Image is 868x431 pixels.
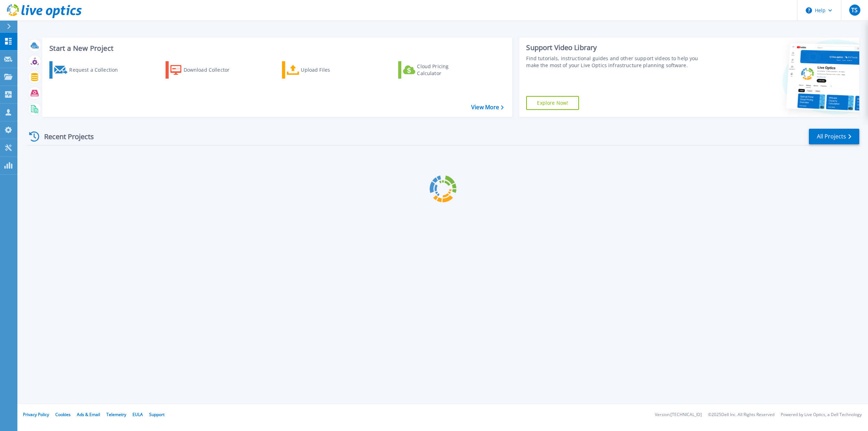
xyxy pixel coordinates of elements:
[106,412,126,417] a: Telemetry
[301,63,356,77] div: Upload Files
[69,63,125,77] div: Request a Collection
[809,129,859,144] a: All Projects
[526,55,702,69] div: Find tutorials, instructional guides and other support videos to help you make the most of your L...
[398,61,476,79] a: Cloud Pricing Calculator
[655,413,702,417] li: Version: [TECHNICAL_ID]
[132,412,143,417] a: EULA
[526,96,579,110] a: Explore Now!
[23,412,49,417] a: Privacy Policy
[781,413,862,417] li: Powered by Live Optics, a Dell Technology
[851,7,858,13] span: TS
[55,412,71,417] a: Cookies
[282,61,360,79] a: Upload Files
[77,412,100,417] a: Ads & Email
[27,128,103,145] div: Recent Projects
[708,413,774,417] li: © 2025 Dell Inc. All Rights Reserved
[417,63,473,77] div: Cloud Pricing Calculator
[49,45,504,52] h3: Start a New Project
[149,412,164,417] a: Support
[471,104,504,111] a: View More
[49,61,127,79] a: Request a Collection
[184,63,239,77] div: Download Collector
[526,43,702,52] div: Support Video Library
[166,61,243,79] a: Download Collector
